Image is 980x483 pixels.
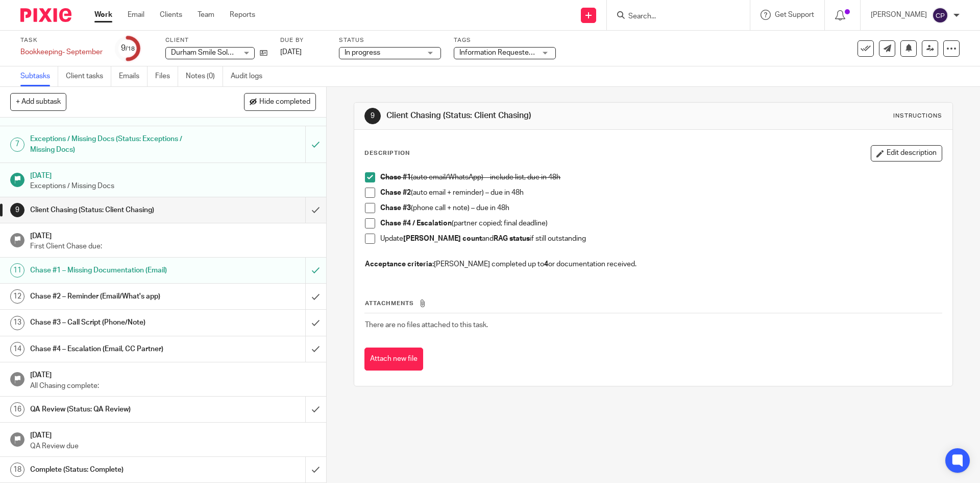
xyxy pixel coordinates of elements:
p: [PERSON_NAME] completed up to or documentation received. [365,259,941,269]
p: (auto email + reminder) – due in 48h [380,188,941,198]
a: Work [94,10,112,20]
div: 14 [10,342,24,356]
p: Description [364,149,410,157]
a: Client tasks [66,66,111,86]
small: /18 [126,46,135,52]
span: There are no files attached to this task. [365,321,488,329]
button: Hide completed [244,93,316,110]
label: Task [20,36,103,44]
div: 18 [10,463,24,477]
p: First Client Chase due: [30,241,316,251]
div: 9 [364,108,381,124]
label: Client [165,36,267,44]
label: Status [339,36,441,44]
span: Get Support [775,11,814,18]
a: Team [198,10,214,20]
span: [DATE] [280,49,302,56]
p: All Chasing complete: [30,381,316,391]
h1: Complete (Status: Complete) [30,462,207,477]
h1: [DATE] [30,428,316,441]
h1: Client Chasing (Status: Client Chasing) [30,202,207,218]
div: Instructions [893,112,942,120]
label: Tags [454,36,556,44]
div: 9 [121,42,135,54]
button: Edit description [871,145,942,162]
a: Emails [119,66,148,86]
p: Exceptions / Missing Docs [30,181,316,191]
div: 16 [10,402,24,417]
h1: Chase #4 – Escalation (Email, CC Partner) [30,341,207,357]
p: (auto email/WhatsApp) – include list, due in 48h [380,172,941,182]
strong: Chase #4 / Escalation [380,220,452,227]
strong: 4 [544,261,548,268]
p: (phone call + note) – due in 48h [380,203,941,213]
h1: Exceptions / Missing Docs (Status: Exceptions / Missing Docs) [30,131,207,157]
span: In progress [345,49,380,56]
div: 12 [10,289,24,304]
a: Notes (0) [186,66,223,86]
strong: Acceptance criteria: [365,261,434,268]
a: Email [128,10,144,20]
a: Clients [160,10,182,20]
button: + Add subtask [10,93,66,110]
div: 11 [10,263,24,278]
span: Durham Smile Solutions Limited [171,49,273,56]
input: Search [627,12,719,21]
span: Attachments [365,301,414,306]
strong: Chase #3 [380,204,411,212]
p: [PERSON_NAME] [871,10,927,20]
h1: [DATE] [30,367,316,380]
h1: Chase #3 – Call Script (Phone/Note) [30,315,207,330]
div: 13 [10,316,24,330]
h1: Chase #1 – Missing Documentation (Email) [30,263,207,278]
strong: RAG status [494,235,530,242]
label: Due by [280,36,326,44]
h1: Client Chasing (Status: Client Chasing) [386,110,675,121]
img: svg%3E [932,7,948,24]
span: Hide completed [259,98,310,106]
a: Files [155,66,178,86]
strong: Chase #1 [380,174,411,181]
strong: [PERSON_NAME] count [403,235,482,242]
p: Update and if still outstanding [380,234,941,244]
a: Audit logs [231,66,270,86]
img: Pixie [20,8,71,22]
p: (partner copied; final deadline) [380,218,941,228]
h1: Chase #2 – Reminder (Email/What's app) [30,289,207,304]
div: 7 [10,137,24,152]
a: Subtasks [20,66,58,86]
a: Reports [230,10,255,20]
strong: Chase #2 [380,189,411,196]
h1: [DATE] [30,228,316,241]
button: Attach new file [364,348,423,371]
span: Information Requested/Chased [459,49,560,56]
h1: QA Review (Status: QA Review) [30,402,207,417]
div: Bookkeeping- September [20,47,103,57]
p: QA Review due [30,441,316,451]
div: 9 [10,203,24,217]
h1: [DATE] [30,168,316,181]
